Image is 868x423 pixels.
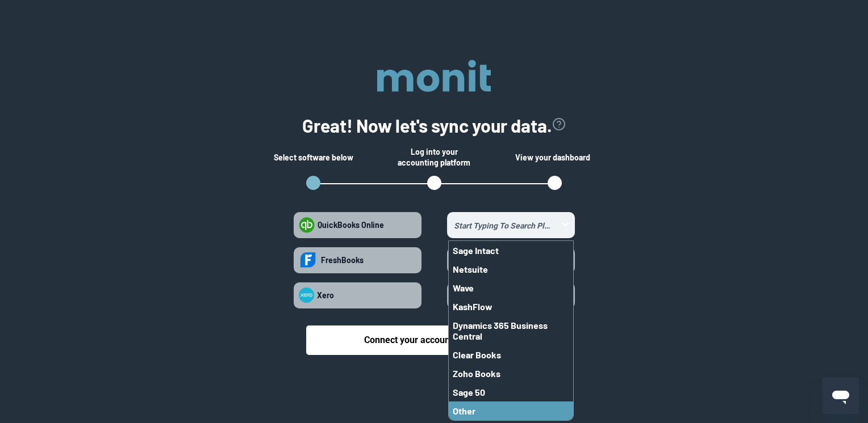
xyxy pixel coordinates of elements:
span: KashFlow [453,301,493,312]
input: toggle menuSage IntactNetsuiteWaveKashFlowDynamics 365 Business CentralClear BooksZoho BooksSage ... [448,218,557,231]
button: open step 1 [306,176,320,190]
button: Clear Books [449,345,573,364]
div: View your dashboard [515,146,595,168]
span: Xero [317,290,334,300]
span: FreshBooks [321,255,364,265]
span: Netsuite [453,264,488,274]
h1: Great! Now let's sync your data. [302,113,552,138]
img: quickbooks-online [299,217,315,233]
img: logo [377,57,491,98]
img: xero [299,287,314,303]
button: Other [449,401,573,420]
button: view accounting link security info [552,113,566,138]
span: Clear Books [453,349,501,360]
button: KashFlow [449,297,573,316]
span: Sage 50 [453,387,485,397]
iframe: Button to launch messaging window, conversation in progress [823,378,859,414]
button: toggle menu [560,218,571,231]
button: Connect your accounting software [306,325,562,355]
div: Log into your accounting platform [394,146,474,168]
div: Select software below [274,146,353,168]
button: Sage Intact [449,241,573,260]
button: open step 3 [548,176,562,190]
button: open step 2 [427,176,441,190]
ol: Steps Indicator [292,176,576,194]
span: Sage Intact [453,245,499,256]
span: Wave [453,282,474,293]
span: Other [453,405,475,416]
span: Zoho Books [453,368,500,379]
button: Sage 50 [449,383,573,401]
button: Dynamics 365 Business Central [449,316,573,345]
button: Netsuite [449,260,573,278]
svg: view accounting link security info [552,117,566,131]
span: QuickBooks Online [318,220,384,230]
img: freshbooks [299,249,318,272]
button: Wave [449,278,573,297]
span: Dynamics 365 Business Central [453,320,569,341]
button: Zoho Books [449,364,573,383]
